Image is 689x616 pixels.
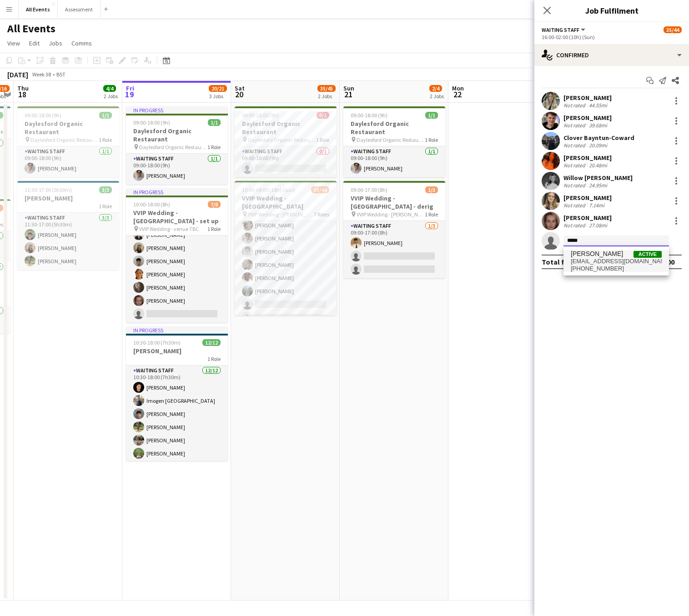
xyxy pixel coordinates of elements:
[563,102,587,109] div: Not rated
[208,119,221,126] span: 1/1
[563,114,612,122] div: [PERSON_NAME]
[207,144,221,150] span: 1 Role
[233,89,245,100] span: 20
[126,127,228,143] h3: Daylesford Organic Restaurant
[99,203,112,210] span: 1 Role
[351,186,387,193] span: 09:00-17:00 (8h)
[207,356,221,362] span: 1 Role
[7,22,55,35] h1: All Events
[30,136,99,143] span: Daylesford Organic Restaurant
[99,112,112,119] span: 1/1
[318,93,335,100] div: 2 Jobs
[209,93,226,100] div: 3 Jobs
[563,122,587,129] div: Not rated
[248,136,316,143] span: Daylesford Organic Restaurant
[17,194,119,202] h3: [PERSON_NAME]
[248,211,314,218] span: VVIP Wedding - [PERSON_NAME][GEOGRAPHIC_DATA][PERSON_NAME]
[563,162,587,169] div: Not rated
[343,120,445,136] h3: Daylesford Organic Restaurant
[19,0,58,18] button: All Events
[357,136,425,143] span: Daylesford Organic Restaurant
[99,136,112,143] span: 1 Role
[587,202,606,209] div: 7.14mi
[343,146,445,177] app-card-role: Waiting Staff1/109:00-18:00 (9h)[PERSON_NAME]
[563,154,612,162] div: [PERSON_NAME]
[17,106,119,177] app-job-card: 09:00-18:00 (9h)1/1Daylesford Organic Restaurant Daylesford Organic Restaurant1 RoleWaiting Staff...
[534,44,689,66] div: Confirmed
[25,37,43,49] a: Edit
[242,186,295,193] span: 10:00-04:00 (18h) (Sun)
[99,186,112,193] span: 3/3
[25,186,72,193] span: 11:30-17:00 (5h30m)
[126,188,228,323] app-job-card: In progress10:00-18:00 (8h)7/8VVIP Wedding - [GEOGRAPHIC_DATA] - set up VVIP Wedding - venue TBC1...
[126,84,134,92] span: Fri
[587,102,609,109] div: 44.55mi
[68,37,96,49] a: Comms
[133,339,181,346] span: 10:30-18:00 (7h30m)
[4,37,24,49] a: View
[126,154,228,185] app-card-role: Waiting Staff1/109:00-18:00 (9h)[PERSON_NAME]
[133,201,170,208] span: 10:00-18:00 (8h)
[563,214,612,222] div: [PERSON_NAME]
[452,84,464,92] span: Mon
[125,89,134,100] span: 19
[343,84,354,92] span: Sun
[425,136,438,143] span: 1 Role
[343,194,445,210] h3: VVIP Wedding - [GEOGRAPHIC_DATA] - derig
[139,144,207,150] span: Daylesford Organic Restaurant
[126,366,228,541] app-card-role: Waiting Staff12/1210:30-18:00 (7h30m)[PERSON_NAME]Imogen [GEOGRAPHIC_DATA][PERSON_NAME][PERSON_NA...
[351,112,387,119] span: 09:00-18:00 (9h)
[451,89,464,100] span: 22
[587,162,609,169] div: 20.48mi
[17,84,29,92] span: Thu
[209,85,227,92] span: 20/21
[317,85,336,92] span: 35/45
[25,112,61,119] span: 09:00-18:00 (9h)
[634,251,662,258] span: Active
[343,181,445,278] app-job-card: 09:00-17:00 (8h)1/3VVIP Wedding - [GEOGRAPHIC_DATA] - derig VVIP Wedding - [PERSON_NAME][GEOGRAPH...
[343,221,445,278] app-card-role: Waiting Staff1/309:00-17:00 (8h)[PERSON_NAME]
[571,258,662,265] span: sophrambo@gmail.com
[542,26,579,33] span: Waiting Staff
[30,71,53,78] span: Week 38
[311,186,329,193] span: 35/44
[235,84,245,92] span: Sat
[235,194,337,210] h3: VVIP Wedding - [GEOGRAPHIC_DATA]
[235,120,337,136] h3: Daylesford Organic Restaurant
[316,136,329,143] span: 1 Role
[357,211,425,218] span: VVIP Wedding - [PERSON_NAME][GEOGRAPHIC_DATA][PERSON_NAME]
[126,326,228,334] div: In progress
[45,37,66,49] a: Jobs
[208,201,221,208] span: 7/8
[49,39,62,47] span: Jobs
[17,213,119,270] app-card-role: Waiting Staff3/311:30-17:00 (5h30m)[PERSON_NAME][PERSON_NAME][PERSON_NAME]
[563,182,587,189] div: Not rated
[139,225,199,232] span: VVIP Wedding - venue TBC
[126,326,228,461] app-job-card: In progress10:30-18:00 (7h30m)12/12[PERSON_NAME]1 RoleWaiting Staff12/1210:30-18:00 (7h30m)[PERSO...
[58,0,101,18] button: Assessment
[16,89,29,100] span: 18
[242,112,279,119] span: 09:00-18:00 (9h)
[534,5,689,16] h3: Job Fulfilment
[563,134,634,142] div: Clover Bayntun-Coward
[664,26,682,33] span: 35/44
[104,93,118,100] div: 2 Jobs
[563,222,587,229] div: Not rated
[235,181,337,316] app-job-card: 10:00-04:00 (18h) (Sun)35/44VVIP Wedding - [GEOGRAPHIC_DATA] VVIP Wedding - [PERSON_NAME][GEOGRAP...
[235,106,337,177] app-job-card: 09:00-18:00 (9h)0/1Daylesford Organic Restaurant Daylesford Organic Restaurant1 RoleWaiting Staff...
[202,339,221,346] span: 12/12
[126,106,228,185] app-job-card: In progress09:00-18:00 (9h)1/1Daylesford Organic Restaurant Daylesford Organic Restaurant1 RoleWa...
[56,71,65,78] div: BST
[542,34,682,40] div: 16:00-02:00 (10h) (Sun)
[126,209,228,225] h3: VVIP Wedding - [GEOGRAPHIC_DATA] - set up
[126,188,228,195] div: In progress
[542,26,587,33] button: Waiting Staff
[133,119,170,126] span: 09:00-18:00 (9h)
[563,202,587,209] div: Not rated
[126,200,228,323] app-card-role: Waiting Staff1A7/810:00-18:00 (8h)[PERSON_NAME][PERSON_NAME][PERSON_NAME][PERSON_NAME][PERSON_NAM...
